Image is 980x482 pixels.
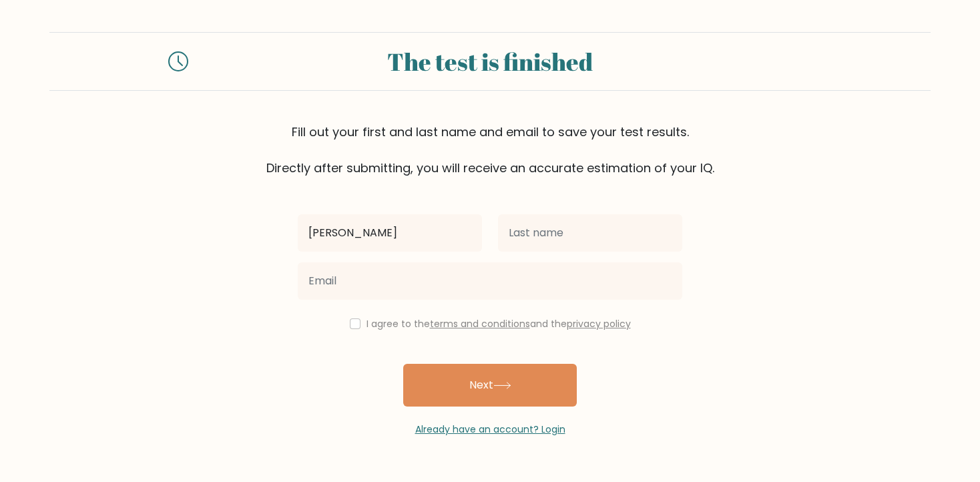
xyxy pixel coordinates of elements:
input: First name [298,214,482,252]
a: terms and conditions [430,317,530,330]
label: I agree to the and the [366,317,631,330]
div: The test is finished [204,43,776,79]
input: Email [298,262,682,300]
button: Next [403,364,577,407]
a: Already have an account? Login [415,423,565,436]
div: Fill out your first and last name and email to save your test results. Directly after submitting,... [49,123,931,177]
a: privacy policy [567,317,631,330]
input: Last name [498,214,682,252]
